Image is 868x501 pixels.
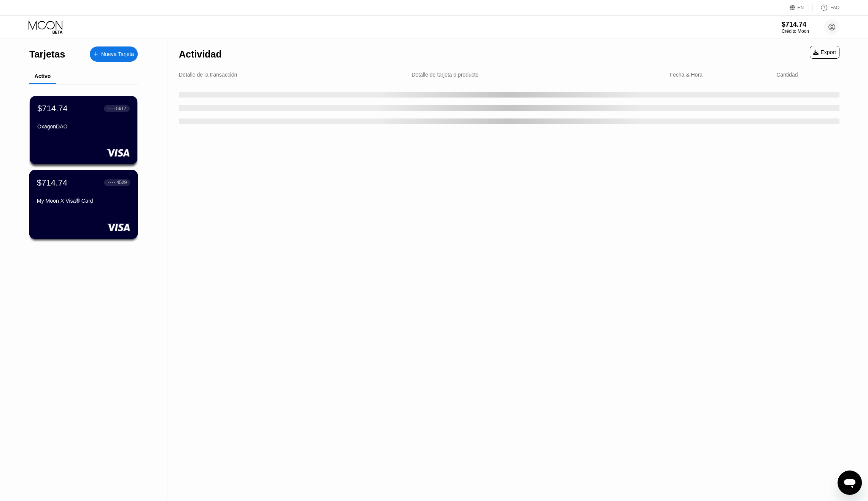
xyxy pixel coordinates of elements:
div: 4529 [116,180,127,185]
div: Activo [35,73,51,79]
div: ● ● ● ● [108,181,115,184]
div: OxagonDAO [37,123,130,130]
div: Detalle de la transacción [179,72,237,78]
div: Crédito Moon [782,29,809,34]
div: $714.74● ● ● ●4529My Moon X Visa® Card [30,170,137,238]
div: $714.74● ● ● ●5617OxagonDAO [30,96,137,164]
div: Fecha & Hora [670,72,702,78]
div: Nueva Tarjeta [90,46,138,62]
div: $714.74 [37,104,68,114]
div: $714.74 [782,21,809,29]
div: Tarjetas [29,49,65,60]
div: FAQ [813,4,839,11]
div: My Moon X Visa® Card [37,198,130,204]
div: EN [798,5,804,10]
div: EN [790,4,813,11]
div: $714.74Crédito Moon [782,21,809,34]
div: FAQ [830,5,839,10]
div: 5617 [116,106,126,111]
div: Export [810,46,839,59]
div: Nueva Tarjeta [101,51,134,58]
iframe: Botón para iniciar la ventana de mensajería [838,471,862,495]
div: Export [813,49,836,55]
div: Actividad [179,49,222,60]
div: Detalle de tarjeta o producto [412,72,479,78]
div: Cantidad [777,72,798,78]
div: ● ● ● ● [107,107,115,110]
div: $714.74 [37,178,67,187]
